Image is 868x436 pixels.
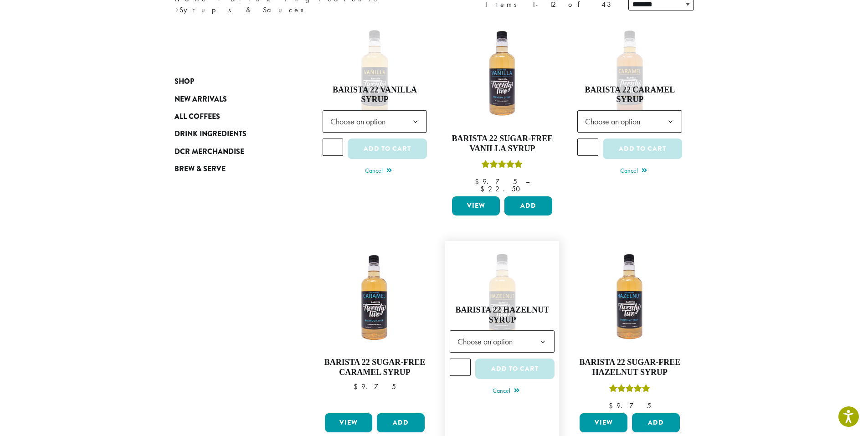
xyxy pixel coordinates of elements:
[323,246,427,409] a: Barista 22 Sugar-Free Caramel Syrup $9.75
[480,184,488,194] span: $
[450,359,471,376] input: Product quantity
[454,333,522,350] span: Choose an option
[577,110,682,133] span: Choose an option
[327,113,395,130] span: Choose an option
[175,94,227,105] span: New Arrivals
[577,246,682,409] a: Barista 22 Sugar-Free Hazelnut SyrupRated 5.00 out of 5 $9.75
[354,382,396,391] bdi: 9.75
[175,164,226,175] span: Brew & Serve
[581,113,649,130] span: Choose an option
[175,146,244,158] span: DCR Merchandise
[354,382,361,391] span: $
[175,73,284,90] a: Shop
[175,1,179,15] span: ›
[493,385,519,398] a: Cancel
[175,143,284,160] a: DCR Merchandise
[620,165,647,178] a: Cancel
[323,85,427,105] h4: Barista 22 Vanilla Syrup
[175,108,284,125] a: All Coffees
[452,196,500,215] a: View
[175,90,284,108] a: New Arrivals
[323,358,427,377] h4: Barista 22 Sugar-Free Caramel Syrup
[609,401,651,410] bdi: 9.75
[175,125,284,143] a: Drink Ingredients
[323,110,427,133] span: Choose an option
[175,128,247,140] span: Drink Ingredients
[323,138,344,156] input: Product quantity
[450,22,555,193] a: Barista 22 Sugar-Free Vanilla SyrupRated 5.00 out of 5
[450,22,555,127] img: SF-VANILLA-300x300.png
[632,413,680,432] button: Add
[526,177,529,186] span: –
[450,134,555,154] h4: Barista 22 Sugar-Free Vanilla Syrup
[377,413,425,432] button: Add
[475,359,555,379] button: Add to cart
[175,160,284,178] a: Brew & Serve
[450,330,555,353] span: Choose an option
[322,246,427,350] img: SF-CARAMEL-300x300.png
[475,177,483,186] span: $
[577,138,598,156] input: Product quantity
[577,358,682,377] h4: Barista 22 Sugar-Free Hazelnut Syrup
[450,305,555,325] h4: Barista 22 Hazelnut Syrup
[504,196,552,215] button: Add
[475,177,517,186] bdi: 9.75
[609,383,650,397] div: Rated 5.00 out of 5
[577,85,682,105] h4: Barista 22 Caramel Syrup
[577,246,682,350] img: SF-HAZELNUT-300x300.png
[609,401,616,410] span: $
[175,76,194,87] span: Shop
[482,159,523,173] div: Rated 5.00 out of 5
[580,413,627,432] a: View
[175,111,220,123] span: All Coffees
[480,184,524,194] bdi: 22.50
[348,138,427,159] button: Add to cart
[323,22,427,223] a: Rated 5.00 out of 5
[365,165,392,178] a: Cancel
[603,138,682,159] button: Add to cart
[325,413,373,432] a: View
